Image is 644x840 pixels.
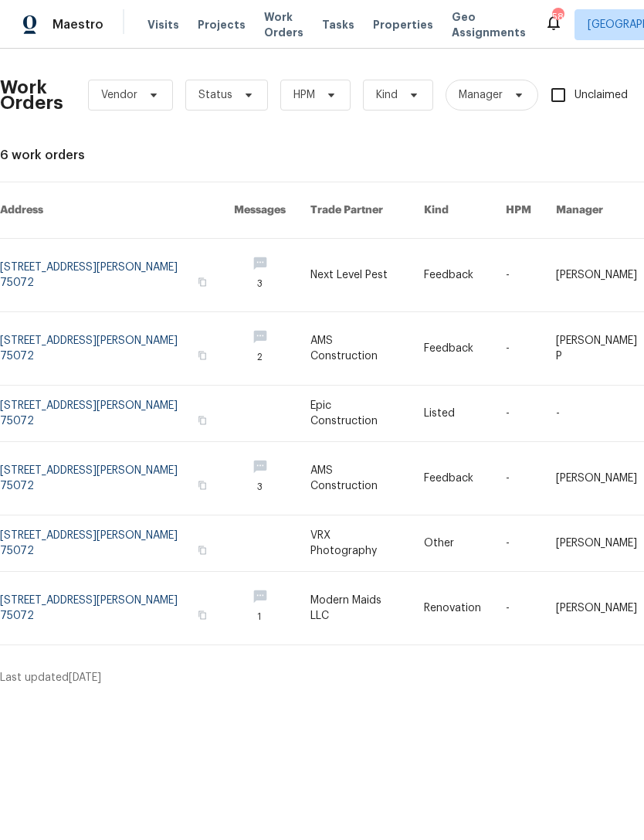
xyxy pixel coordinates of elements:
td: - [493,442,544,515]
button: Copy Address [195,349,209,362]
td: - [493,239,544,312]
th: Trade Partner [298,182,412,239]
td: Other [412,515,493,572]
button: Copy Address [195,275,209,289]
span: Work Orders [264,9,303,40]
td: VRX Photography [298,515,412,572]
span: Vendor [101,87,137,103]
td: - [493,515,544,572]
td: AMS Construction [298,442,412,515]
td: Listed [412,386,493,442]
span: Status [198,87,232,103]
span: Manager [459,87,503,103]
span: Geo Assignments [452,9,526,40]
td: Feedback [412,442,493,515]
th: Kind [412,182,493,239]
span: Unclaimed [575,87,628,104]
button: Copy Address [195,543,209,557]
div: 58 [552,9,563,25]
button: Copy Address [195,413,209,427]
span: Maestro [53,17,103,32]
button: Copy Address [195,478,209,492]
td: Modern Maids LLC [298,572,412,645]
td: Feedback [412,239,493,312]
span: HPM [293,87,315,103]
th: HPM [493,182,544,239]
td: Epic Construction [298,386,412,442]
td: Feedback [412,312,493,386]
td: - [493,386,544,442]
span: Projects [198,17,246,32]
button: Copy Address [195,608,209,622]
td: AMS Construction [298,312,412,386]
td: - [493,572,544,645]
span: Properties [373,17,433,32]
span: Kind [376,87,398,103]
span: Tasks [322,19,354,30]
td: Renovation [412,572,493,645]
td: - [493,312,544,386]
span: Visits [147,17,179,32]
span: [DATE] [69,672,101,683]
td: Next Level Pest [298,239,412,312]
th: Messages [222,182,298,239]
